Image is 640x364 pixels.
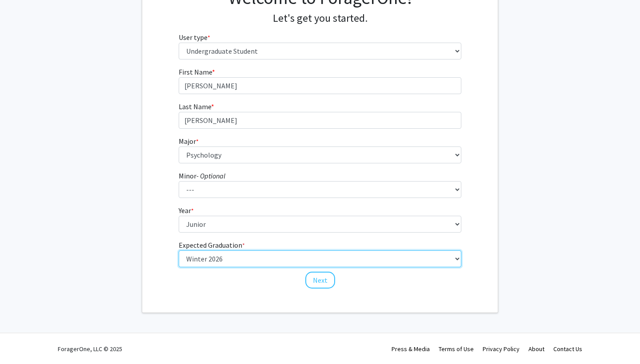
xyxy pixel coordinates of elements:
[196,171,225,180] i: - Optional
[179,240,245,250] label: Expected Graduation
[553,345,582,353] a: Contact Us
[179,32,210,43] label: User type
[305,272,335,289] button: Next
[179,67,212,76] span: First Name
[483,345,520,353] a: Privacy Policy
[528,345,544,353] a: About
[392,345,430,353] a: Press & Media
[179,12,462,25] h4: Let's get you started.
[7,324,38,357] iframe: Chat
[179,102,211,111] span: Last Name
[179,205,194,216] label: Year
[439,345,474,353] a: Terms of Use
[179,170,225,181] label: Minor
[179,136,199,146] label: Major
